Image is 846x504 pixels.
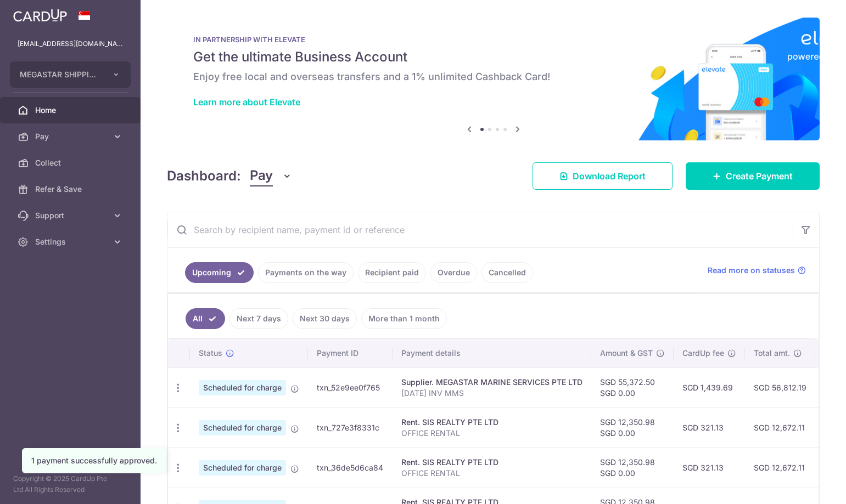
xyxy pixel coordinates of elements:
[708,265,806,276] a: Read more on statuses
[533,162,673,190] a: Download Report
[401,377,582,388] div: Supplier. MEGASTAR MARINE SERVICES PTE LTD
[258,262,354,283] a: Payments on the way
[167,212,793,247] input: Search by recipient name, payment id or reference
[20,69,101,80] span: MEGASTAR SHIPPING PTE LTD
[308,339,393,367] th: Payment ID
[35,184,108,195] span: Refer & Save
[293,308,357,329] a: Next 30 days
[35,210,108,221] span: Support
[591,367,674,407] td: SGD 55,372.50 SGD 0.00
[745,407,815,448] td: SGD 12,672.11
[776,471,835,499] iframe: Opens a widget where you can find more information
[185,262,254,283] a: Upcoming
[10,61,131,88] button: MEGASTAR SHIPPING PTE LTD
[186,308,225,329] a: All
[726,169,793,183] span: Create Payment
[393,339,591,367] th: Payment details
[708,265,795,276] span: Read more on statuses
[193,35,793,44] p: IN PARTNERSHIP WITH ELEVATE
[745,367,815,407] td: SGD 56,812.19
[250,166,292,186] button: Pay
[401,468,582,479] p: OFFICE RENTAL
[682,348,724,359] span: CardUp fee
[31,455,157,466] div: 1 payment successfully approved.
[481,262,533,283] a: Cancelled
[35,131,108,142] span: Pay
[358,262,426,283] a: Recipient paid
[199,380,286,395] span: Scheduled for charge
[401,417,582,428] div: Rent. SIS REALTY PTE LTD
[308,448,393,488] td: txn_36de5d6ca84
[401,457,582,468] div: Rent. SIS REALTY PTE LTD
[674,448,745,488] td: SGD 321.13
[193,48,793,66] h5: Get the ultimate Business Account
[167,166,241,186] h4: Dashboard:
[199,460,286,475] span: Scheduled for charge
[591,407,674,448] td: SGD 12,350.98 SGD 0.00
[193,97,300,107] a: Learn more about Elevate
[591,448,674,488] td: SGD 12,350.98 SGD 0.00
[430,262,477,283] a: Overdue
[167,18,820,140] img: Renovation banner
[18,38,123,49] p: [EMAIL_ADDRESS][DOMAIN_NAME]
[674,367,745,407] td: SGD 1,439.69
[199,420,286,435] span: Scheduled for charge
[229,308,288,329] a: Next 7 days
[754,348,790,359] span: Total amt.
[401,388,582,399] p: [DATE] INV MMS
[600,348,653,359] span: Amount & GST
[35,157,108,168] span: Collect
[401,428,582,439] p: OFFICE RENTAL
[308,407,393,448] td: txn_727e3f8331c
[674,407,745,448] td: SGD 321.13
[193,70,793,83] h6: Enjoy free local and overseas transfers and a 1% unlimited Cashback Card!
[13,9,67,22] img: CardUp
[199,348,222,359] span: Status
[35,105,108,116] span: Home
[250,166,273,186] span: Pay
[308,367,393,407] td: txn_52e9ee0f765
[361,308,447,329] a: More than 1 month
[573,169,646,183] span: Download Report
[686,162,820,190] a: Create Payment
[745,448,815,488] td: SGD 12,672.11
[35,236,108,247] span: Settings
